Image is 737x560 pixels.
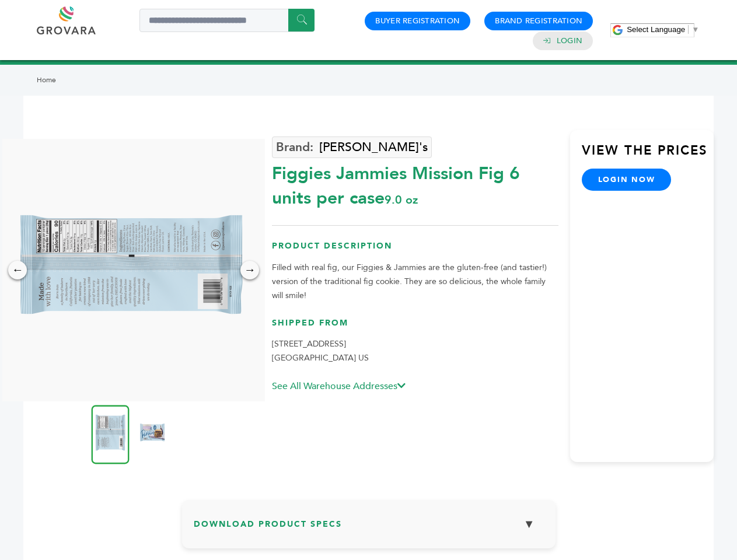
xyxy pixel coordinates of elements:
p: Filled with real fig, our Figgies & Jammies are the gluten-free (and tastier!) version of the tra... [272,261,558,303]
h3: Product Description [272,240,558,261]
a: login now [582,169,672,191]
h3: Shipped From [272,317,558,338]
a: Select Language​ [627,25,699,34]
input: Search a product or brand... [139,9,315,32]
span: Select Language [627,25,685,34]
h3: Download Product Specs [194,512,544,545]
h3: View the Prices [582,142,714,169]
a: See All Warehouse Addresses [272,380,406,393]
a: [PERSON_NAME]'s [272,136,432,158]
span: ▼ [691,25,699,34]
div: → [240,261,259,279]
a: Login [557,36,582,46]
div: Figgies Jammies Mission Fig 6 units per case [272,156,558,211]
button: ▼ [515,512,544,537]
span: 9.0 oz [385,192,418,208]
a: Home [37,75,56,85]
div: ← [8,261,27,279]
a: Brand Registration [495,16,582,26]
a: Buyer Registration [375,16,460,26]
img: Figgies & Jammies - Mission Fig 6 units per case 9.0 oz [138,410,167,457]
img: Figgies & Jammies - Mission Fig 6 units per case 9.0 oz Nutrition Info [92,405,130,464]
p: [STREET_ADDRESS] [GEOGRAPHIC_DATA] US [272,337,558,365]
